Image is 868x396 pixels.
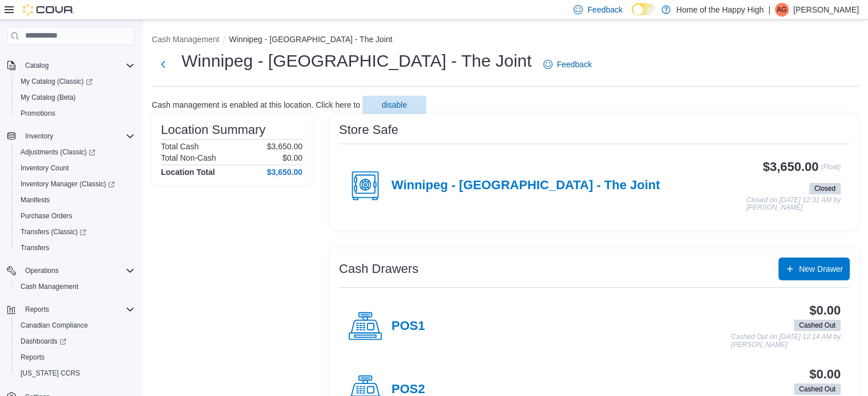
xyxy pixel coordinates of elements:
span: New Drawer [799,263,843,275]
button: Cash Management [152,35,219,44]
span: Promotions [21,109,55,118]
p: $3,650.00 [267,142,302,151]
button: Inventory Count [11,160,139,176]
a: Purchase Orders [16,209,77,223]
a: Dashboards [11,333,139,349]
h6: Total Non-Cash [161,153,216,162]
span: My Catalog (Classic) [21,77,92,86]
p: | [768,3,770,17]
button: disable [362,96,426,114]
span: Operations [21,264,135,277]
button: Winnipeg - [GEOGRAPHIC_DATA] - The Joint [229,35,392,44]
span: Catalog [21,59,135,72]
span: Operations [25,266,59,275]
a: Adjustments (Classic) [11,144,139,160]
a: Reports [16,350,49,364]
a: Inventory Count [16,161,74,175]
h3: $0.00 [809,368,841,381]
a: Canadian Compliance [16,319,92,332]
span: My Catalog (Classic) [16,75,135,88]
button: Purchase Orders [11,208,139,224]
a: My Catalog (Beta) [16,91,80,104]
img: Cova [23,4,74,15]
span: Reports [25,305,49,314]
span: Manifests [16,193,135,207]
span: Purchase Orders [21,211,72,221]
h4: POS1 [391,319,425,334]
a: Transfers (Classic) [11,224,139,240]
span: Inventory [21,129,135,143]
a: Manifests [16,193,54,207]
button: My Catalog (Beta) [11,89,139,105]
h3: $3,650.00 [763,160,819,174]
button: Promotions [11,105,139,121]
span: My Catalog (Beta) [16,91,135,104]
button: Canadian Compliance [11,317,139,333]
h4: $3,650.00 [267,168,302,177]
div: Ajay Gond [775,3,789,17]
span: Transfers [16,241,135,255]
span: Adjustments (Classic) [16,145,135,159]
h3: Cash Drawers [339,262,418,276]
h4: Winnipeg - [GEOGRAPHIC_DATA] - The Joint [391,178,660,193]
p: (Float) [821,160,841,181]
button: Reports [11,349,139,365]
a: My Catalog (Classic) [16,75,97,88]
a: My Catalog (Classic) [11,74,139,89]
button: Next [152,53,175,76]
span: Purchase Orders [16,209,135,223]
span: AG [777,3,786,17]
input: Dark Mode [632,3,656,15]
h1: Winnipeg - [GEOGRAPHIC_DATA] - The Joint [181,50,532,72]
button: Reports [21,303,54,316]
button: Catalog [2,58,139,74]
h4: Location Total [161,168,215,177]
span: Dashboards [16,334,135,348]
span: [US_STATE] CCRS [21,369,80,378]
button: Inventory [21,129,58,143]
span: Cash Management [21,282,78,291]
a: Transfers [16,241,54,255]
button: Transfers [11,240,139,256]
a: [US_STATE] CCRS [16,366,84,380]
span: Inventory Manager (Classic) [16,177,135,191]
span: Reports [16,350,135,364]
span: Cashed Out [794,320,841,331]
span: Transfers [21,243,49,252]
p: [PERSON_NAME] [793,3,859,17]
span: Inventory Count [21,164,69,173]
span: Cashed Out [794,383,841,395]
span: Canadian Compliance [16,319,135,332]
a: Dashboards [16,334,71,348]
button: Catalog [21,59,53,72]
button: Cash Management [11,279,139,295]
span: Canadian Compliance [21,321,88,330]
a: Inventory Manager (Classic) [16,177,119,191]
button: Operations [21,264,63,277]
span: Closed [809,183,841,194]
span: disable [382,99,407,111]
span: Cash Management [16,280,135,293]
h3: Location Summary [161,123,265,137]
button: [US_STATE] CCRS [11,365,139,381]
span: Inventory Count [16,161,135,175]
nav: An example of EuiBreadcrumbs [152,34,859,47]
span: Dashboards [21,337,66,346]
span: Dark Mode [632,15,632,16]
span: Reports [21,353,45,362]
span: Promotions [16,107,135,120]
a: Inventory Manager (Classic) [11,176,139,192]
span: Cashed Out [799,320,835,330]
a: Feedback [539,53,596,76]
button: New Drawer [778,258,850,280]
button: Inventory [2,128,139,144]
span: Manifests [21,195,50,205]
span: My Catalog (Beta) [21,93,76,102]
p: Cash management is enabled at this location. Click here to [152,100,360,109]
span: Inventory Manager (Classic) [21,179,115,189]
a: Adjustments (Classic) [16,145,100,159]
button: Reports [2,301,139,317]
span: Adjustments (Classic) [21,148,95,157]
h3: Store Safe [339,123,398,137]
p: Closed on [DATE] 12:31 AM by [PERSON_NAME] [746,197,841,212]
